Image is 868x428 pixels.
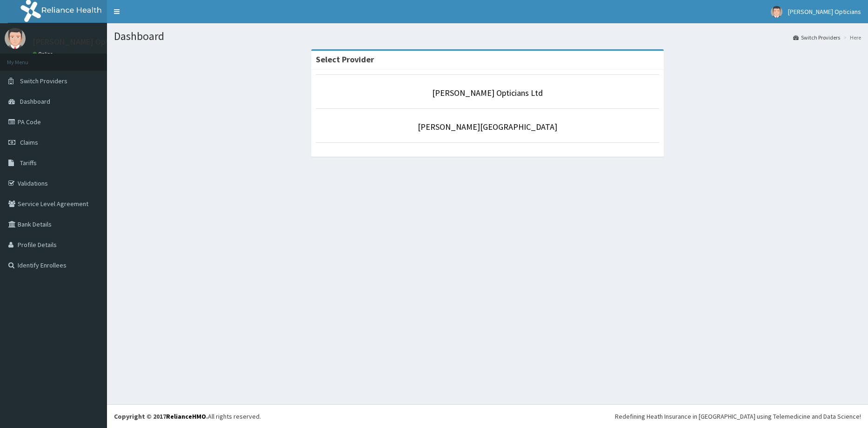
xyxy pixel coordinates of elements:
[432,87,543,98] a: [PERSON_NAME] Opticians Ltd
[771,6,782,18] img: User Image
[418,121,557,132] a: [PERSON_NAME][GEOGRAPHIC_DATA]
[316,54,374,65] strong: Select Provider
[793,33,840,41] a: Switch Providers
[107,404,868,428] footer: All rights reserved.
[788,7,861,16] span: [PERSON_NAME] Opticians
[5,28,26,49] img: User Image
[20,97,50,106] span: Dashboard
[166,412,206,421] a: RelianceHMO
[20,138,38,147] span: Claims
[33,51,55,57] a: Online
[114,412,208,421] strong: Copyright © 2017 .
[114,30,861,42] h1: Dashboard
[33,38,130,46] p: [PERSON_NAME] Opticians
[20,159,37,167] span: Tariffs
[615,412,861,421] div: Redefining Heath Insurance in [GEOGRAPHIC_DATA] using Telemedicine and Data Science!
[841,33,861,41] li: Here
[20,77,67,85] span: Switch Providers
